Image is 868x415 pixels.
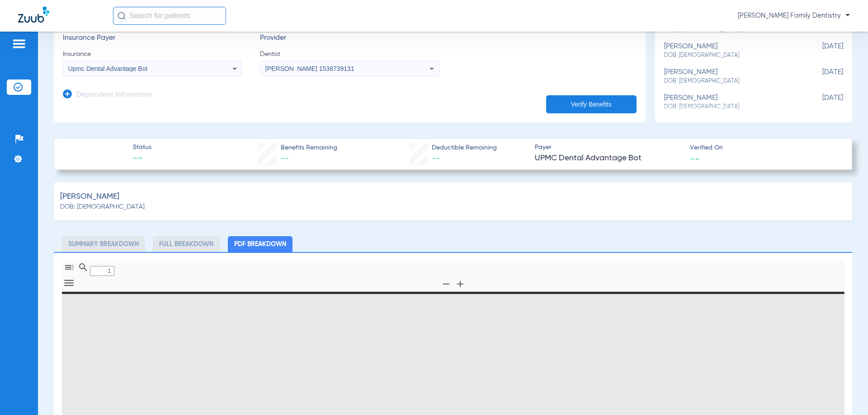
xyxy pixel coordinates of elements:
[664,68,798,85] div: [PERSON_NAME]
[664,51,798,60] span: DOB: [DEMOGRAPHIC_DATA]
[265,65,354,72] span: [PERSON_NAME] 1538739131
[260,50,439,59] span: Dentist
[76,91,152,100] h3: Dependent Information
[281,143,337,153] span: Benefits Remaining
[664,42,798,59] div: [PERSON_NAME]
[113,7,226,25] input: Search for patients
[664,94,798,111] div: [PERSON_NAME]
[60,191,119,202] span: [PERSON_NAME]
[798,42,843,59] span: [DATE]
[664,77,798,85] span: DOB: [DEMOGRAPHIC_DATA]
[798,94,843,111] span: [DATE]
[61,261,77,274] button: Toggle Sidebar
[133,153,151,165] span: --
[664,103,798,111] span: DOB: [DEMOGRAPHIC_DATA]
[12,38,26,49] img: hamburger-icon
[535,153,682,164] span: UPMC Dental Advantage Bot
[535,143,682,152] span: Payer
[76,267,90,274] pdf-shy-button: Find in Document
[281,154,289,163] span: --
[690,143,837,153] span: Verified On
[90,266,114,276] input: Page
[546,95,637,113] button: Verify Benefits
[823,372,868,415] iframe: Chat Widget
[453,278,468,291] button: Zoom In
[738,11,850,20] span: [PERSON_NAME] Family Dentistry
[62,267,76,274] pdf-shy-button: Toggle Sidebar
[62,236,145,252] li: Summary Breakdown
[439,284,453,291] pdf-shy-button: Zoom Out
[228,236,292,252] li: PDF Breakdown
[798,68,843,85] span: [DATE]
[153,236,220,252] li: Full Breakdown
[118,12,126,20] img: Search Icon
[432,143,497,153] span: Deductible Remaining
[133,143,151,152] span: Status
[432,154,440,163] span: --
[61,278,77,290] button: Tools
[68,65,148,72] span: Upmc Dental Advantage Bot
[63,50,242,59] span: Insurance
[75,261,91,274] button: Find in Document
[63,34,242,43] h3: Insurance Payer
[453,284,467,291] pdf-shy-button: Zoom In
[63,277,75,289] svg: Tools
[439,278,454,291] button: Zoom Out
[18,7,49,23] img: Zuub Logo
[60,202,145,212] span: DOB: [DEMOGRAPHIC_DATA]
[690,154,700,163] span: --
[260,34,439,43] h3: Provider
